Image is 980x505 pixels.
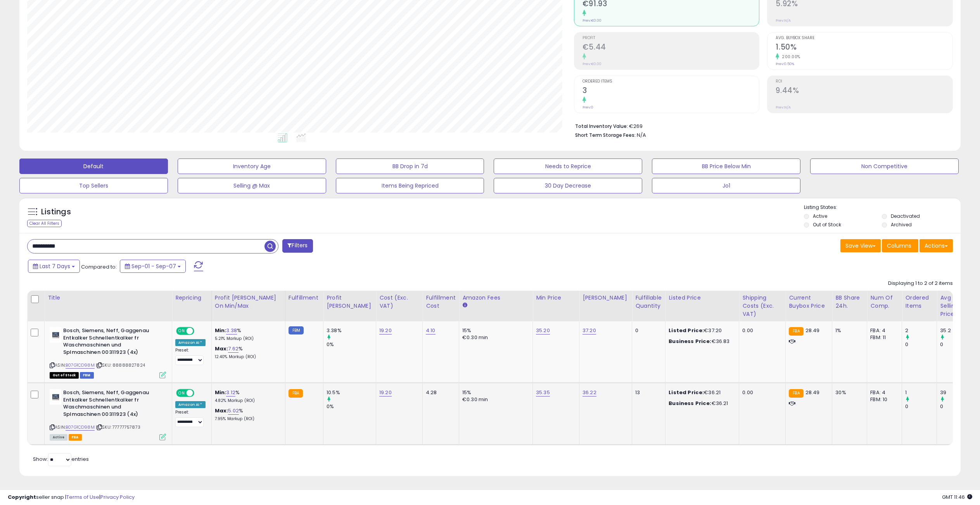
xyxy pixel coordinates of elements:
[28,260,80,273] button: Last 7 Days
[178,159,326,174] button: Inventory Age
[462,334,527,341] div: €0.30 min
[50,327,61,343] img: 41GBvad4rHL._SL40_.jpg
[652,159,800,174] button: BB Price Below Min
[789,389,803,398] small: FBA
[426,294,456,310] div: Fulfillment Cost
[669,327,704,334] b: Listed Price:
[582,36,759,40] span: Profit
[582,389,596,396] a: 36.22
[536,389,550,396] a: 35.35
[66,362,95,369] a: B07G1CD98M
[575,123,628,129] b: Total Inventory Value:
[120,260,186,273] button: Sep-01 - Sep-07
[215,416,279,422] p: 7.95% Markup (ROI)
[289,294,320,302] div: Fulfillment
[282,239,313,253] button: Filters
[940,403,971,410] div: 0
[905,341,937,348] div: 0
[905,327,937,334] div: 2
[177,390,187,396] span: ON
[379,389,392,396] a: 19.20
[776,86,952,97] h2: 9.44%
[81,263,117,271] span: Compared to:
[805,327,820,334] span: 28.49
[63,389,157,420] b: Bosch, Siemens, Neff, Gaggenau Entkalker Schnellentkalker fr Waschmaschinen und Splmaschinen 0031...
[805,389,820,396] span: 28.49
[669,338,733,345] div: €36.83
[100,493,135,501] a: Privacy Policy
[669,294,736,302] div: Listed Price
[379,327,392,334] a: 19.20
[536,294,576,302] div: Min Price
[19,159,168,174] button: Default
[462,396,527,403] div: €0.30 min
[575,121,947,130] li: €269
[887,242,911,250] span: Columns
[940,341,971,348] div: 0
[8,494,135,501] div: seller snap | |
[66,424,95,431] a: B07G1CD98M
[637,131,646,139] span: N/A
[813,221,841,228] label: Out of Stock
[575,132,636,138] b: Short Term Storage Fees:
[215,345,228,352] b: Max:
[835,294,864,310] div: BB Share 24h.
[582,105,593,110] small: Prev: 0
[776,62,794,66] small: Prev: 0.50%
[635,389,659,396] div: 13
[175,294,208,302] div: Repricing
[891,221,912,228] label: Archived
[669,400,711,407] b: Business Price:
[462,294,529,302] div: Amazon Fees
[776,18,791,23] small: Prev: N/A
[776,79,952,84] span: ROI
[870,327,896,334] div: FBA: 4
[327,389,376,396] div: 10.5%
[96,362,145,368] span: | SKU: 88888827824
[742,327,780,334] div: 0.00
[582,43,759,53] h2: €5.44
[813,213,827,219] label: Active
[178,178,326,193] button: Selling @ Max
[582,86,759,97] h2: 3
[462,302,467,309] small: Amazon Fees.
[215,398,279,403] p: 4.82% Markup (ROI)
[8,493,36,501] strong: Copyright
[336,159,484,174] button: BB Drop in 7d
[870,334,896,341] div: FBM: 11
[215,407,228,414] b: Max:
[905,389,937,396] div: 1
[211,291,285,321] th: The percentage added to the cost of goods (COGS) that forms the calculator for Min & Max prices.
[582,79,759,84] span: Ordered Items
[582,327,596,334] a: 37.20
[175,339,206,346] div: Amazon AI *
[920,239,953,252] button: Actions
[215,327,226,334] b: Min:
[742,294,782,318] div: Shipping Costs (Exc. VAT)
[215,407,279,422] div: %
[942,493,972,501] span: 2025-09-15 11:46 GMT
[50,434,67,441] span: All listings currently available for purchase on Amazon
[69,434,82,441] span: FBA
[215,294,282,310] div: Profit [PERSON_NAME] on Min/Max
[327,341,376,348] div: 0%
[215,354,279,360] p: 12.40% Markup (ROI)
[175,401,206,408] div: Amazon AI *
[177,328,187,334] span: ON
[669,400,733,407] div: €36.21
[789,327,803,336] small: FBA
[327,294,373,310] div: Profit [PERSON_NAME]
[582,18,601,23] small: Prev: €0.00
[669,389,704,396] b: Listed Price:
[50,389,166,440] div: ASIN:
[193,328,206,334] span: OFF
[215,389,226,396] b: Min:
[905,403,937,410] div: 0
[840,239,881,252] button: Save View
[635,327,659,334] div: 0
[289,326,304,334] small: FBM
[50,372,79,379] span: All listings that are currently out of stock and unavailable for purchase on Amazon
[635,294,662,310] div: Fulfillable Quantity
[336,178,484,193] button: Items Being Repriced
[669,327,733,334] div: €37.20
